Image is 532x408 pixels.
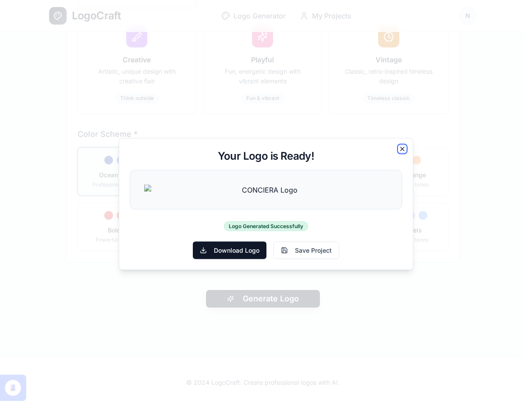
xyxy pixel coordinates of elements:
button: Download Logo [193,242,266,259]
img: CONCIERA Logo [144,185,388,195]
h2: Your Logo is Ready! [130,149,402,163]
button: Save Project [273,242,339,259]
span: Save Project [295,246,332,255]
div: Logo Generated Successfully [224,222,308,231]
span: Download Logo [214,246,259,255]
